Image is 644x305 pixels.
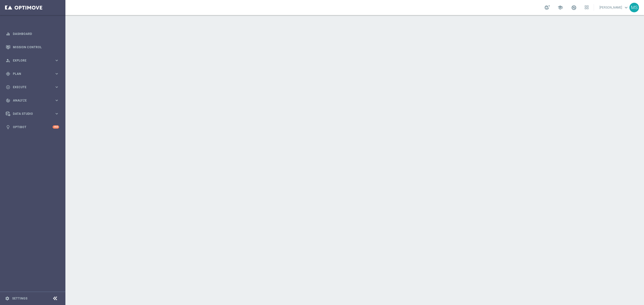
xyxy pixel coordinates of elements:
[6,85,59,89] button: play_circle_outline Execute keyboard_arrow_right
[13,27,59,40] a: Dashboard
[6,32,59,36] button: equalizer Dashboard
[13,99,54,102] span: Analyze
[6,98,54,103] div: Analyze
[53,125,59,129] div: +10
[557,5,563,10] span: school
[54,85,59,89] i: keyboard_arrow_right
[54,71,59,76] i: keyboard_arrow_right
[5,296,10,301] i: settings
[54,111,59,116] i: keyboard_arrow_right
[13,72,54,75] span: Plan
[6,72,10,76] i: gps_fixed
[6,112,54,116] div: Data Studio
[6,98,10,103] i: track_changes
[54,58,59,63] i: keyboard_arrow_right
[6,125,10,129] i: lightbulb
[6,85,54,89] div: Execute
[6,112,59,116] button: Data Studio keyboard_arrow_right
[6,58,10,63] i: person_search
[599,4,629,11] a: [PERSON_NAME]keyboard_arrow_down
[13,40,59,54] a: Mission Control
[6,40,59,54] div: Mission Control
[6,27,59,40] div: Dashboard
[6,32,10,36] i: equalizer
[13,120,53,134] a: Optibot
[6,58,54,63] div: Explore
[54,98,59,103] i: keyboard_arrow_right
[629,3,639,12] div: MS
[13,86,54,89] span: Execute
[623,5,629,10] span: keyboard_arrow_down
[6,45,59,49] button: Mission Control
[6,125,59,129] button: lightbulb Optibot +10
[6,59,59,63] button: person_search Explore keyboard_arrow_right
[6,72,59,76] button: gps_fixed Plan keyboard_arrow_right
[13,59,54,62] span: Explore
[12,297,27,300] a: Settings
[6,98,59,103] button: track_changes Analyze keyboard_arrow_right
[6,72,54,76] div: Plan
[6,120,59,134] div: Optibot
[6,85,10,89] i: play_circle_outline
[13,112,54,115] span: Data Studio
